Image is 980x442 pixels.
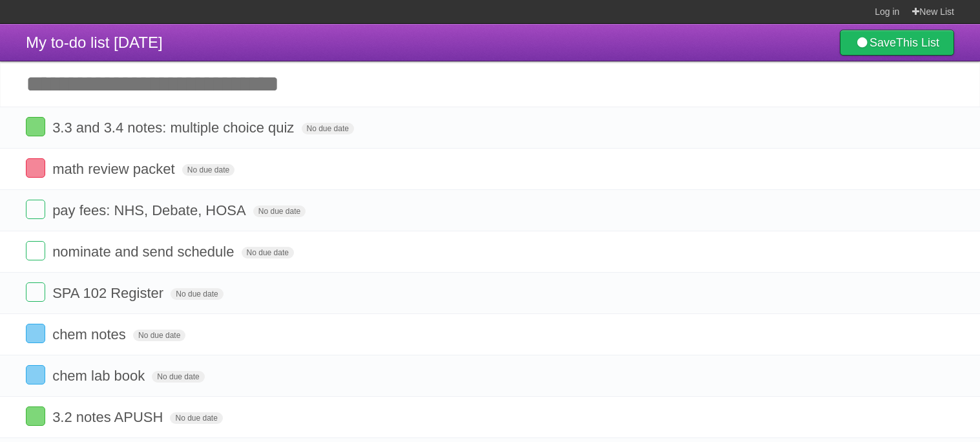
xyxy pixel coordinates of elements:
[52,326,129,342] span: chem notes
[26,200,45,219] label: Done
[52,285,167,301] span: SPA 102 Register
[26,117,45,136] label: Done
[26,282,45,302] label: Done
[26,241,45,260] label: Done
[840,30,954,56] a: SaveThis List
[52,161,178,177] span: math review packet
[52,368,148,384] span: chem lab book
[52,120,297,136] span: 3.3 and 3.4 notes: multiple choice quiz
[26,158,45,178] label: Done
[26,406,45,426] label: Done
[896,36,939,49] b: This List
[182,164,235,176] span: No due date
[26,365,45,384] label: Done
[52,202,249,218] span: pay fees: NHS, Debate, HOSA
[52,244,237,260] span: nominate and send schedule
[26,324,45,343] label: Done
[170,412,222,424] span: No due date
[302,123,354,134] span: No due date
[171,288,223,300] span: No due date
[26,34,163,51] span: My to-do list [DATE]
[133,330,185,341] span: No due date
[152,371,204,383] span: No due date
[52,409,166,425] span: 3.2 notes APUSH
[253,205,306,217] span: No due date
[242,247,294,258] span: No due date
